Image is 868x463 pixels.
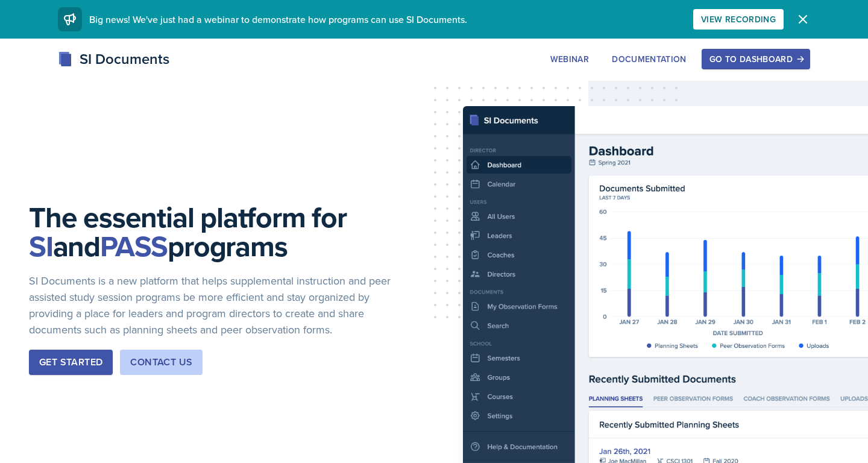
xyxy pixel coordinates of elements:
span: Big news! We've just had a webinar to demonstrate how programs can use SI Documents. [89,13,467,26]
button: View Recording [693,9,784,30]
div: Webinar [550,54,589,64]
div: SI Documents [58,48,169,70]
div: Contact Us [130,355,192,370]
div: Go to Dashboard [709,54,802,64]
button: Get Started [29,350,113,375]
div: View Recording [701,14,776,24]
button: Contact Us [120,350,203,375]
div: Get Started [39,355,102,370]
button: Webinar [542,49,597,69]
button: Go to Dashboard [702,49,810,69]
button: Documentation [604,49,694,69]
div: Documentation [612,54,687,64]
